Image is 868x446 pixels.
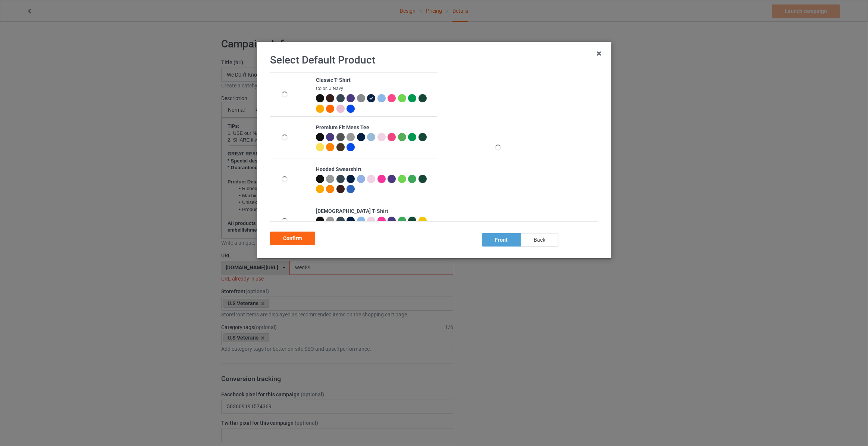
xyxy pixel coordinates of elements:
div: Color: J Navy [316,86,432,92]
img: heather_texture.png [357,94,365,102]
div: Confirm [270,232,315,245]
h1: Select Default Product [270,53,598,67]
div: Hooded Sweatshirt [316,166,432,173]
div: Premium Fit Mens Tee [316,124,432,131]
div: back [521,233,558,247]
img: heather_texture.png [347,133,355,141]
div: front [482,233,521,247]
div: [DEMOGRAPHIC_DATA] T-Shirt [316,208,432,215]
div: Classic T-Shirt [316,77,432,84]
